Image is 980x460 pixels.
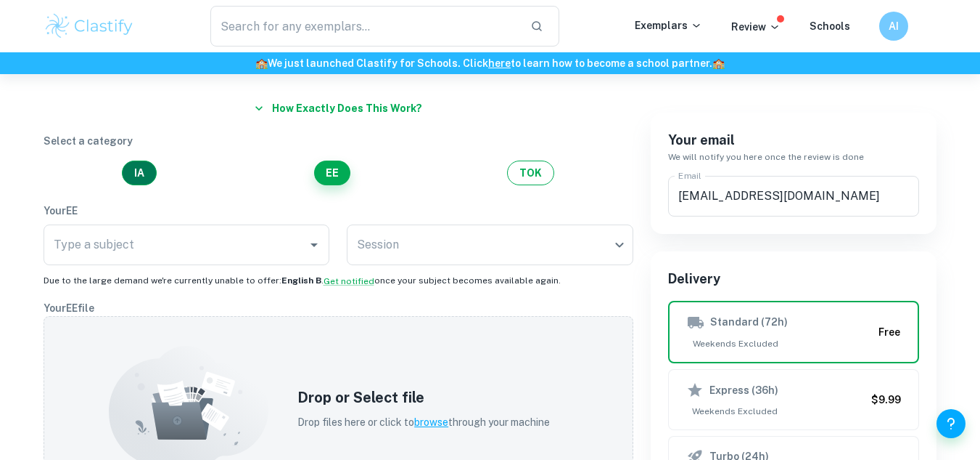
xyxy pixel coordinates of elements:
input: Search for any exemplars... [210,6,519,47]
img: Clastify logo [44,12,136,41]
h6: Your email [668,130,920,150]
button: TOK [507,161,554,185]
p: Select a category [44,133,633,149]
button: Get notified [324,275,374,288]
b: English B [281,275,321,286]
span: Weekends Excluded [687,337,873,350]
span: 🏫 [255,57,268,69]
a: Schools [810,20,850,32]
span: Due to the large demand we're currently unable to offer: . once your subject becomes available ag... [44,275,561,286]
h6: Delivery [668,269,920,289]
h6: Free [878,324,900,340]
input: We'll contact you here [668,176,920,217]
h6: Express (36h) [709,382,778,398]
h6: AI [885,18,902,34]
p: Drop files here or click to through your machine [297,414,550,430]
h6: Standard (72h) [710,314,788,331]
button: How exactly does this work? [249,95,428,121]
button: EE [314,161,350,185]
span: 🏫 [712,57,725,69]
h6: We will notify you here once the review is done [668,150,920,164]
button: Express (36h)Weekends Excluded$9.99 [668,369,920,430]
button: IA [122,161,157,185]
h5: Drop or Select file [297,387,550,408]
a: here [488,57,511,69]
p: Your EE file [44,300,633,316]
button: AI [879,12,908,41]
span: browse [414,416,448,428]
button: Open [304,235,324,255]
span: Weekends Excluded [686,405,866,418]
h6: $9.99 [871,392,901,408]
p: Review [731,19,781,35]
button: Help and Feedback [936,409,965,438]
p: Your EE [44,203,633,219]
h6: We just launched Clastify for Schools. Click to learn how to become a school partner. [3,55,977,71]
p: Exemplars [635,17,702,33]
button: Standard (72h)Weekends ExcludedFree [668,301,920,363]
label: Email [678,169,701,182]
